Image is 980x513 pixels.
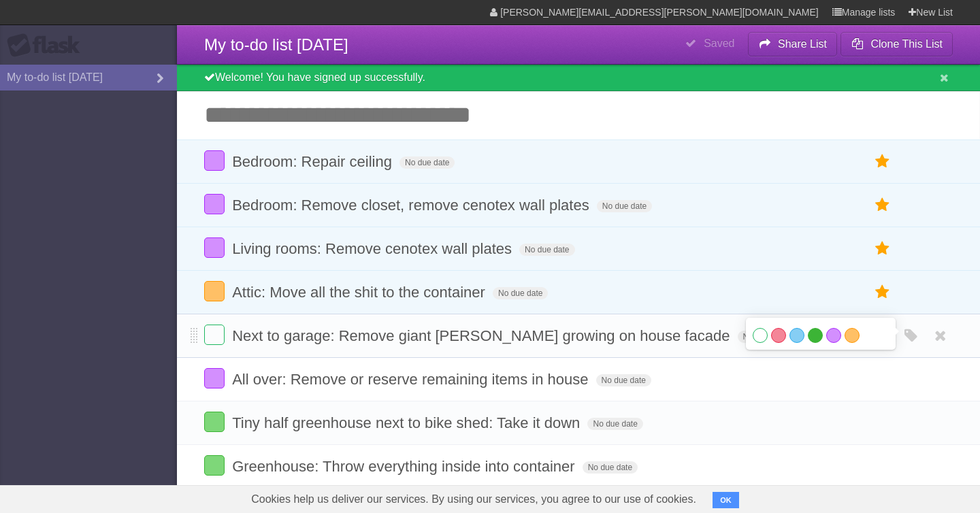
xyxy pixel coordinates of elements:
[204,281,225,301] label: Done
[399,156,455,169] span: No due date
[204,368,225,388] label: Done
[232,197,593,214] span: Bedroom: Remove closet, remove cenotex wall plates
[713,492,739,508] button: OK
[232,327,733,344] span: Next to garage: Remove giant [PERSON_NAME] growing on house facade
[870,38,943,50] b: Clone This List
[845,328,860,343] label: Orange
[870,281,896,303] label: Star task
[204,325,225,345] label: Done
[519,244,574,256] span: No due date
[704,37,734,49] b: Saved
[789,328,804,343] label: Blue
[840,32,953,56] button: Clone This List
[232,284,489,301] span: Attic: Move all the shit to the container
[7,33,88,58] div: Flask
[238,486,710,513] span: Cookies help us deliver our services. By using our services, you agree to our use of cookies.
[808,328,823,343] label: Green
[204,194,225,214] label: Done
[204,412,225,432] label: Done
[204,150,225,171] label: Done
[204,35,348,54] span: My to-do list [DATE]
[771,328,786,343] label: Red
[232,371,591,388] span: All over: Remove or reserve remaining items in house
[870,150,896,173] label: Star task
[870,237,896,260] label: Star task
[748,32,838,56] button: Share List
[204,237,225,258] label: Done
[204,455,225,476] label: Done
[753,328,768,343] label: White
[587,418,642,430] span: No due date
[870,194,896,216] label: Star task
[232,414,583,431] span: Tiny half greenhouse next to bike shed: Take it down
[738,331,793,343] span: No due date
[596,374,651,386] span: No due date
[826,328,841,343] label: Purple
[177,65,980,91] div: Welcome! You have signed up successfully.
[232,240,515,257] span: Living rooms: Remove cenotex wall plates
[232,458,578,475] span: Greenhouse: Throw everything inside into container
[493,287,548,299] span: No due date
[232,153,395,170] span: Bedroom: Repair ceiling
[583,461,638,474] span: No due date
[778,38,827,50] b: Share List
[597,200,652,212] span: No due date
